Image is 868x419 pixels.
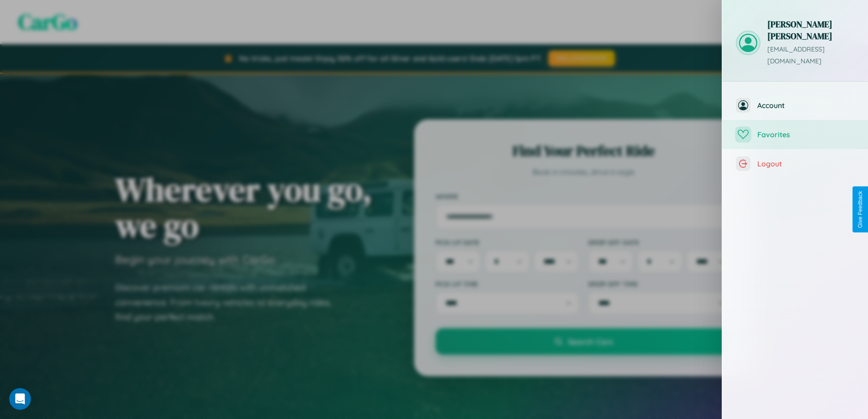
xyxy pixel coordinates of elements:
[767,18,854,42] h3: [PERSON_NAME] [PERSON_NAME]
[857,191,863,228] div: Give Feedback
[767,44,854,67] p: [EMAIL_ADDRESS][DOMAIN_NAME]
[757,130,854,139] span: Favorites
[9,388,31,410] iframe: Intercom live chat
[757,159,854,168] span: Logout
[757,101,854,110] span: Account
[722,120,868,149] button: Favorites
[722,91,868,120] button: Account
[722,149,868,178] button: Logout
